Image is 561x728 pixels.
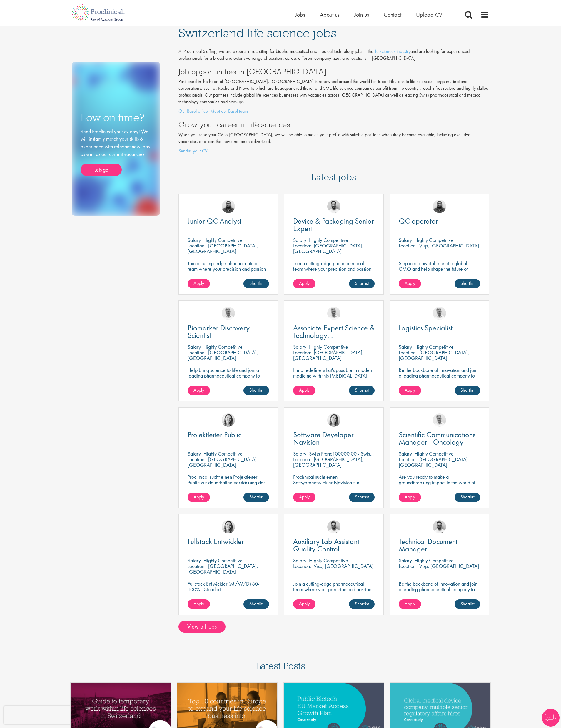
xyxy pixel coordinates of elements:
[293,599,315,609] a: Apply
[455,279,480,288] a: Shortlist
[4,706,79,724] iframe: reCAPTCHA
[188,430,241,440] span: Projektleiter Public
[349,599,375,609] a: Shortlist
[188,242,206,249] span: Location:
[188,237,201,243] span: Salary
[299,280,310,286] span: Apply
[309,237,348,243] p: Highly Competitive
[415,450,454,457] p: Highly Competitive
[405,280,415,286] span: Apply
[293,217,375,232] a: Device & Packaging Senior Expert
[222,413,235,427] img: Nur Ergiydiren
[399,237,412,243] span: Salary
[293,456,311,463] span: Location:
[178,68,490,75] h3: Job opportunities in [GEOGRAPHIC_DATA]
[293,536,359,554] span: Auxiliary Lab Assistant Quality Control
[299,494,310,500] span: Apply
[293,323,375,348] span: Associate Expert Science & Technology ([MEDICAL_DATA])
[243,599,269,609] a: Shortlist
[309,450,430,457] p: Swiss Franc100000.00 - Swiss Franc110000.00 per annum
[349,386,375,395] a: Shortlist
[188,242,258,255] p: [GEOGRAPHIC_DATA], [GEOGRAPHIC_DATA]
[399,538,480,553] a: Technical Document Manager
[293,242,311,249] span: Location:
[178,25,336,41] span: Switzerland life science jobs
[188,260,269,283] p: Join a cutting-edge pharmaceutical team where your precision and passion for quality will help sh...
[399,349,469,361] p: [GEOGRAPHIC_DATA], [GEOGRAPHIC_DATA]
[188,563,206,569] span: Location:
[327,413,340,427] img: Nur Ergiydiren
[384,11,401,19] span: Contact
[293,430,354,447] span: Software Developer Navision
[433,307,446,320] a: Joshua Bye
[188,216,241,226] span: Junior QC Analyst
[81,112,151,123] h3: Low on time?
[188,456,206,463] span: Location:
[293,493,315,502] a: Apply
[293,581,375,603] p: Join a cutting-edge pharmaceutical team where your precision and passion for quality will help sh...
[188,324,269,339] a: Biomarker Discovery Scientist
[293,242,364,255] p: [GEOGRAPHIC_DATA], [GEOGRAPHIC_DATA]
[178,108,490,115] p: |
[188,386,210,395] a: Apply
[327,520,340,533] img: Emile De Beer
[354,11,369,19] a: Join us
[188,563,258,575] p: [GEOGRAPHIC_DATA], [GEOGRAPHIC_DATA]
[293,474,375,502] p: Proclinical sucht einen Softwareentwickler Navision zur dauerhaften Verstärkung des Teams unseres...
[399,581,480,603] p: Be the backbone of innovation and join a leading pharmaceutical company to help keep life-changin...
[419,563,479,569] p: Visp, [GEOGRAPHIC_DATA]
[188,599,210,609] a: Apply
[399,599,421,609] a: Apply
[295,11,305,19] span: Jobs
[293,260,375,283] p: Join a cutting-edge pharmaceutical team where your precision and passion for quality will help sh...
[81,164,122,176] a: Lets go
[188,456,258,468] p: [GEOGRAPHIC_DATA], [GEOGRAPHIC_DATA]
[293,216,374,233] span: Device & Packaging Senior Expert
[327,200,340,213] a: Emile De Beer
[222,520,235,533] img: Nur Ergiydiren
[415,557,454,564] p: Highly Competitive
[293,386,315,395] a: Apply
[399,386,421,395] a: Apply
[327,307,340,320] img: Joshua Bye
[399,430,475,447] span: Scientific Communications Manager - Oncology
[193,387,204,393] span: Apply
[293,450,306,457] span: Salary
[188,349,258,361] p: [GEOGRAPHIC_DATA], [GEOGRAPHIC_DATA]
[178,132,490,145] p: When you send your CV to [GEOGRAPHIC_DATA], we will be able to match your profile with suitable p...
[293,343,306,350] span: Salary
[188,431,269,438] a: Projektleiter Public
[188,349,206,356] span: Location:
[243,493,269,502] a: Shortlist
[399,474,480,502] p: Are you ready to make a groundbreaking impact in the world of biotechnology? Join a growing compa...
[455,599,480,609] a: Shortlist
[193,601,204,607] span: Apply
[188,557,201,564] span: Salary
[203,343,243,350] p: Highly Competitive
[188,323,250,340] span: Biomarker Discovery Scientist
[293,349,364,361] p: [GEOGRAPHIC_DATA], [GEOGRAPHIC_DATA]
[299,387,310,393] span: Apply
[419,242,479,249] p: Visp, [GEOGRAPHIC_DATA]
[542,709,560,727] img: Chatbot
[399,456,417,463] span: Location:
[188,279,210,288] a: Apply
[243,279,269,288] a: Shortlist
[433,413,446,427] img: Joshua Bye
[415,343,454,350] p: Highly Competitive
[320,11,340,19] a: About us
[178,148,208,154] a: Sendus your CV
[293,324,375,339] a: Associate Expert Science & Technology ([MEDICAL_DATA])
[399,536,458,554] span: Technical Document Manager
[405,601,415,607] span: Apply
[188,493,210,502] a: Apply
[256,661,305,675] h3: Latest Posts
[399,323,453,333] span: Logistics Specialist
[399,217,480,225] a: QC operator
[293,349,311,356] span: Location:
[193,494,204,500] span: Apply
[399,431,480,446] a: Scientific Communications Manager - Oncology
[203,237,243,243] p: Highly Competitive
